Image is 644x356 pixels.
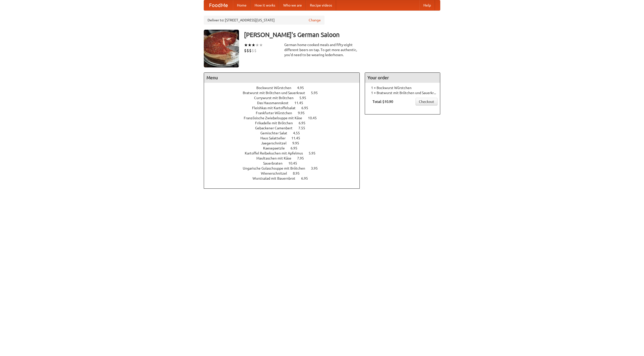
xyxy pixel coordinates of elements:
a: Recipe videos [306,0,336,10]
span: 6.95 [301,106,313,110]
span: Frankfurter Würstchen [256,111,297,115]
span: Ungarische Gulaschsuppe mit Brötchen [243,166,310,170]
a: Bratwurst mit Brötchen und Sauerkraut 5.95 [243,91,327,95]
a: Kartoffel Reibekuchen mit Apfelmus 5.95 [245,151,325,155]
li: 1 × Bockwurst Würstchen [368,85,437,90]
li: $ [252,48,254,53]
li: $ [254,48,257,53]
li: ★ [248,42,252,48]
b: Total: $10.90 [373,100,393,104]
span: Kaesepaetzle [263,146,290,150]
span: 5.95 [311,91,323,95]
a: Help [419,0,435,10]
div: German home-cooked meals and fifty-eight different beers on tap. To get more authentic, you'd nee... [284,42,360,57]
span: 10.45 [288,161,302,165]
span: 10.45 [308,116,322,120]
span: 4.55 [293,131,305,135]
span: 5.95 [309,151,320,155]
li: ★ [255,42,259,48]
li: ★ [259,42,263,48]
span: 7.55 [298,126,310,130]
h3: [PERSON_NAME]'s German Saloon [244,30,440,40]
a: Bockwurst Würstchen 4.95 [256,86,313,90]
a: Change [309,18,321,23]
span: 8.95 [293,171,305,175]
li: 1 × Bratwurst mit Brötchen und Sauerkraut [368,90,437,95]
span: Fleishkas mit Kartoffelsalat [252,106,301,110]
span: Haus Salatteller [260,136,291,140]
span: 6.95 [301,176,313,180]
a: Ungarische Gulaschsuppe mit Brötchen 3.95 [243,166,327,170]
a: FoodMe [204,0,233,10]
li: $ [247,48,249,53]
a: Frankfurter Würstchen 9.95 [256,111,314,115]
a: Who we are [279,0,306,10]
span: Bockwurst Würstchen [256,86,296,90]
span: 11.45 [294,101,308,105]
span: Sauerbraten [263,161,288,165]
span: 6.95 [299,121,310,125]
span: 6.95 [291,146,302,150]
a: Checkout [416,98,437,105]
span: Frikadelle mit Brötchen [255,121,298,125]
span: Bratwurst mit Brötchen und Sauerkraut [243,91,310,95]
span: Maultaschen mit Käse [256,156,296,160]
span: 5.95 [299,96,311,100]
span: Jaegerschnitzel [261,141,292,145]
span: Wurstsalad mit Bauernbrot [253,176,300,180]
span: 7.95 [297,156,309,160]
a: Französische Zwiebelsuppe mit Käse 10.45 [244,116,326,120]
a: Gemischter Salat 4.55 [260,131,309,135]
a: Currywurst mit Brötchen 5.95 [254,96,315,100]
span: 4.95 [297,86,309,90]
span: 11.45 [291,136,305,140]
span: 9.95 [292,141,304,145]
a: Gebackener Camenbert 7.55 [255,126,314,130]
span: 3.95 [311,166,323,170]
span: Gemischter Salat [260,131,292,135]
div: Deliver to: [STREET_ADDRESS][US_STATE] [204,16,325,25]
a: Kaesepaetzle 6.95 [263,146,307,150]
span: Das Hausmannskost [257,101,294,105]
span: Kartoffel Reibekuchen mit Apfelmus [245,151,308,155]
a: Maultaschen mit Käse 7.95 [256,156,313,160]
a: Fleishkas mit Kartoffelsalat 6.95 [252,106,317,110]
a: Home [233,0,251,10]
li: ★ [244,42,248,48]
a: Haus Salatteller 11.45 [260,136,309,140]
span: Gebackener Camenbert [255,126,298,130]
li: $ [244,48,247,53]
a: Sauerbraten 10.45 [263,161,306,165]
span: 9.95 [298,111,310,115]
span: Currywurst mit Brötchen [254,96,299,100]
li: ★ [252,42,255,48]
span: Französische Zwiebelsuppe mit Käse [244,116,307,120]
a: Frikadelle mit Brötchen 6.95 [255,121,315,125]
img: angular.jpg [204,30,239,67]
h4: Your order [365,73,440,83]
h4: Menu [204,73,359,83]
span: Wienerschnitzel [261,171,292,175]
a: How it works [251,0,279,10]
a: Wienerschnitzel 8.95 [261,171,309,175]
a: Das Hausmannskost 11.45 [257,101,312,105]
a: Jaegerschnitzel 9.95 [261,141,308,145]
a: Wurstsalad mit Bauernbrot 6.95 [253,176,317,180]
li: $ [249,48,252,53]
